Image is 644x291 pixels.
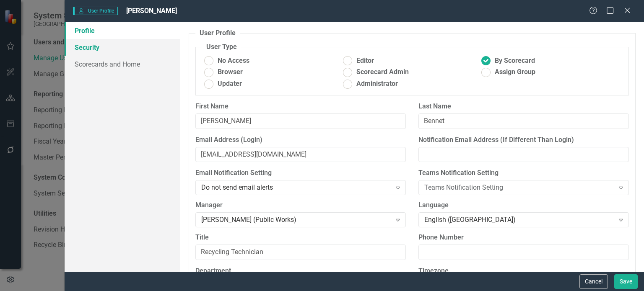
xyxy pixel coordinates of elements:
[195,168,406,178] label: Email Notification Setting
[202,42,241,52] legend: User Type
[418,168,629,178] label: Teams Notification Setting
[201,215,391,225] div: [PERSON_NAME] (Public Works)
[195,135,406,145] label: Email Address (Login)
[73,7,118,15] span: User Profile
[356,56,374,66] span: Editor
[195,233,406,242] label: Title
[126,7,177,15] span: [PERSON_NAME]
[195,28,240,38] legend: User Profile
[424,183,614,193] div: Teams Notification Setting
[218,56,249,66] span: No Access
[418,135,629,145] label: Notification Email Address (If Different Than Login)
[195,201,406,210] label: Manager
[195,102,406,111] label: First Name
[65,22,180,39] a: Profile
[579,274,608,289] button: Cancel
[424,215,614,225] div: English ([GEOGRAPHIC_DATA])
[195,266,406,276] label: Department
[418,233,629,242] label: Phone Number
[614,274,638,289] button: Save
[218,67,243,77] span: Browser
[495,56,535,66] span: By Scorecard
[418,102,629,111] label: Last Name
[356,67,409,77] span: Scorecard Admin
[218,79,242,89] span: Updater
[495,67,535,77] span: Assign Group
[418,201,629,210] label: Language
[65,39,180,56] a: Security
[418,266,629,276] label: Timezone
[201,183,391,193] div: Do not send email alerts
[356,79,398,89] span: Administrator
[65,56,180,72] a: Scorecards and Home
